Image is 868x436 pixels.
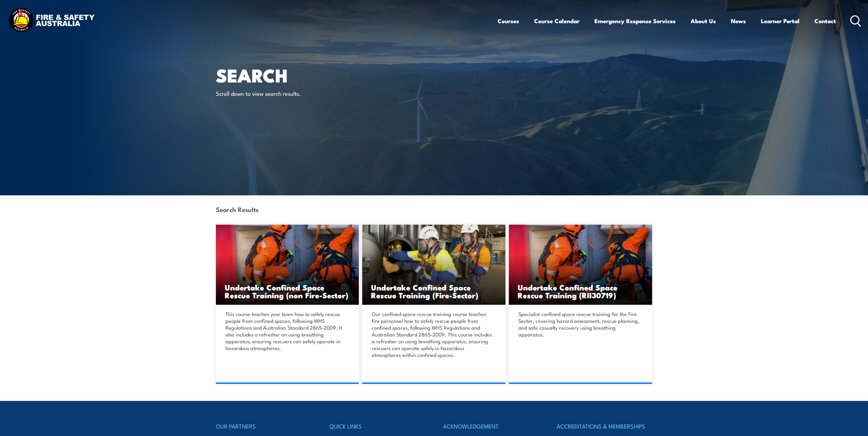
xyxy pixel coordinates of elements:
a: Contact [814,12,836,30]
h4: ACKNOWLEDGEMENT [443,421,539,431]
h3: Undertake Confined Space Rescue Training (Fire-Sector) [371,283,497,299]
img: Undertake Confined Space Rescue Training (non Fire-Sector) (2) [216,225,359,305]
p: Our confined space rescue training course teaches fire personnel how to safely rescue people from... [372,311,494,358]
p: Specialist confined space rescue training for the Fire Sector, covering hazard assessment, rescue... [518,311,641,338]
strong: Search Results [216,205,259,214]
a: News [731,12,746,30]
img: Undertake Confined Space Rescue Training (non Fire-Sector) (2) [509,225,652,305]
h3: Undertake Confined Space Rescue Training (RII30719) [518,283,643,299]
h4: ACCREDITATIONS & MEMBERSHIPS [557,421,652,431]
h4: OUR PARTNERS [216,421,311,431]
p: Scroll down to view search results. [216,89,340,97]
a: Undertake Confined Space Rescue Training (RII30719) [509,225,652,305]
a: Course Calendar [534,12,579,30]
a: Undertake Confined Space Rescue Training (non Fire-Sector) [216,225,359,305]
a: Learner Portal [761,12,799,30]
a: Emergency Response Services [594,12,676,30]
h3: Undertake Confined Space Rescue Training (non Fire-Sector) [225,283,350,299]
a: About Us [691,12,716,30]
p: This course teaches your team how to safely rescue people from confined spaces, following WHS Reg... [225,311,348,351]
h1: Search [216,67,384,83]
a: Undertake Confined Space Rescue Training (Fire-Sector) [362,225,505,305]
a: Courses [498,12,519,30]
h4: QUICK LINKS [329,421,425,431]
img: Undertake Confined Space Rescue (Fire-Sector) TRAINING [362,225,505,305]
